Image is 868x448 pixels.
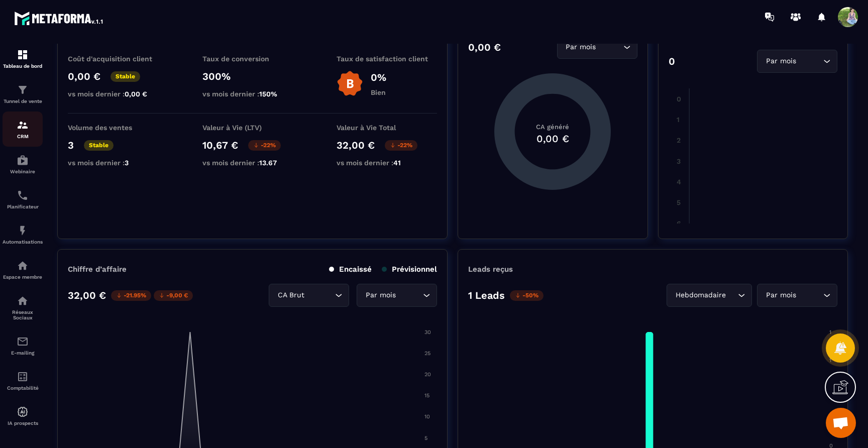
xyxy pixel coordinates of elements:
p: Taux de satisfaction client [337,55,437,63]
tspan: 2 [677,136,681,144]
input: Search for option [728,290,735,301]
p: Espace membre [3,274,43,280]
img: automations [17,225,29,237]
span: Hebdomadaire [673,290,728,301]
p: -22% [248,140,281,151]
p: vs mois dernier : [202,159,303,167]
img: automations [17,260,29,272]
p: 10,67 € [202,139,238,151]
img: b-badge-o.b3b20ee6.svg [337,70,363,97]
div: Search for option [667,284,752,307]
div: Search for option [557,36,637,59]
p: Leads reçus [468,265,513,274]
p: Valeur à Vie Total [337,124,437,132]
img: logo [14,9,104,27]
a: social-networksocial-networkRéseaux Sociaux [3,287,43,328]
p: IA prospects [3,420,43,426]
span: 150% [259,90,277,98]
a: automationsautomationsEspace membre [3,252,43,287]
p: Chiffre d’affaire [68,265,127,274]
span: 3 [125,159,129,167]
p: CRM [3,134,43,139]
a: automationsautomationsWebinaire [3,147,43,182]
img: scheduler [17,189,29,201]
p: 32,00 € [337,139,375,151]
p: Bien [371,88,386,96]
p: 1 Leads [468,289,505,301]
img: formation [17,119,29,131]
tspan: 15 [424,392,429,399]
tspan: 0 [677,95,681,103]
p: Coût d'acquisition client [68,55,168,63]
p: Stable [111,71,140,82]
p: vs mois dernier : [68,159,168,167]
p: 0 [669,55,675,67]
tspan: 4 [677,178,681,186]
tspan: 20 [424,371,431,378]
input: Search for option [598,42,621,53]
input: Search for option [398,290,420,301]
p: -9,00 € [154,290,193,301]
a: formationformationCRM [3,111,43,147]
p: E-mailing [3,350,43,356]
p: -50% [510,290,544,301]
p: Comptabilité [3,385,43,391]
img: email [17,335,29,348]
p: -22% [385,140,417,151]
tspan: 6 [677,219,681,228]
span: 0,00 € [125,90,147,98]
p: Planificateur [3,204,43,209]
p: Automatisations [3,239,43,245]
img: automations [17,406,29,418]
input: Search for option [306,290,333,301]
img: formation [17,49,29,61]
p: 300% [202,70,303,82]
p: Tableau de bord [3,63,43,69]
p: Taux de conversion [202,55,303,63]
span: 13.67 [259,159,277,167]
p: Valeur à Vie (LTV) [202,124,303,132]
div: Search for option [357,284,437,307]
p: 0,00 € [68,70,100,82]
a: formationformationTunnel de vente [3,76,43,111]
img: social-network [17,295,29,307]
p: vs mois dernier : [68,90,168,98]
p: 0,00 € [468,41,501,53]
p: Encaissé [329,265,372,274]
div: Search for option [757,284,837,307]
tspan: 5 [424,435,427,441]
tspan: 25 [424,350,430,357]
img: formation [17,84,29,96]
p: -21.95% [111,290,151,301]
span: Par mois [564,42,598,53]
a: automationsautomationsAutomatisations [3,217,43,252]
p: 3 [68,139,74,151]
p: 0% [371,71,386,83]
tspan: 10 [424,413,430,420]
span: Par mois [764,56,798,67]
tspan: 3 [677,157,681,165]
tspan: 30 [424,329,431,335]
span: 41 [393,159,401,167]
p: Réseaux Sociaux [3,309,43,320]
p: vs mois dernier : [202,90,303,98]
p: Prévisionnel [382,265,437,274]
img: automations [17,154,29,166]
a: emailemailE-mailing [3,328,43,363]
div: Search for option [757,50,837,73]
a: accountantaccountantComptabilité [3,363,43,398]
tspan: 5 [677,198,681,206]
a: schedulerschedulerPlanificateur [3,182,43,217]
a: formationformationTableau de bord [3,41,43,76]
p: 32,00 € [68,289,106,301]
a: Ouvrir le chat [826,408,856,438]
img: accountant [17,371,29,383]
input: Search for option [798,290,821,301]
p: Stable [84,140,114,151]
span: Par mois [363,290,398,301]
p: Volume des ventes [68,124,168,132]
input: Search for option [798,56,821,67]
span: CA Brut [275,290,306,301]
p: Webinaire [3,169,43,174]
span: Par mois [764,290,798,301]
